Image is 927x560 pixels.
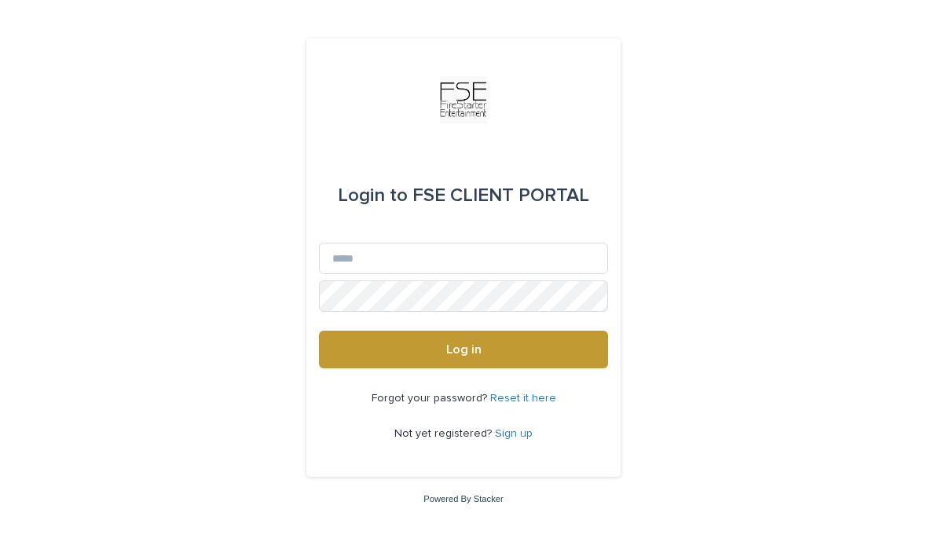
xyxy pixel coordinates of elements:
[446,343,482,356] span: Log in
[338,186,408,205] span: Login to
[423,494,503,503] a: Powered By Stacker
[372,393,490,404] span: Forgot your password?
[490,393,556,404] a: Reset it here
[495,428,533,439] a: Sign up
[440,76,487,123] img: Km9EesSdRbS9ajqhBzyo
[338,174,589,218] div: FSE CLIENT PORTAL
[319,331,608,368] button: Log in
[394,428,495,439] span: Not yet registered?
